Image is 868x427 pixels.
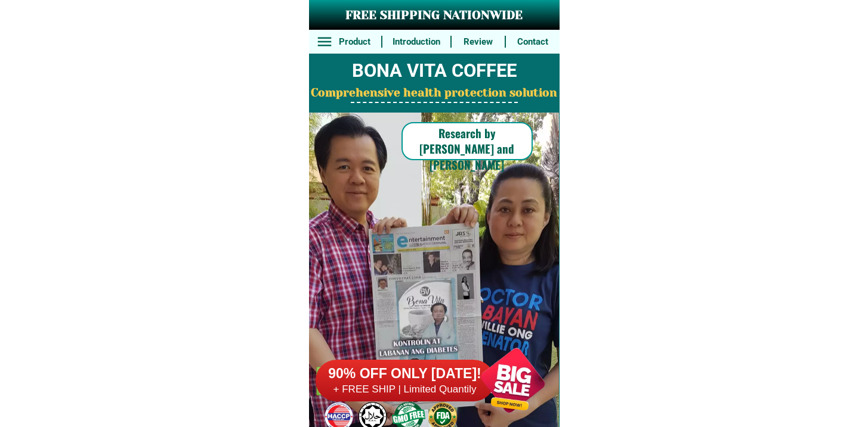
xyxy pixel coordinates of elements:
h3: FREE SHIPPING NATIONWIDE [309,7,560,24]
h6: 90% OFF ONLY [DATE]! [316,365,495,383]
h6: Research by [PERSON_NAME] and [PERSON_NAME] [401,125,533,173]
h6: Introduction [388,35,444,49]
h2: Comprehensive health protection solution [309,85,560,102]
h6: + FREE SHIP | Limited Quantily [316,383,495,396]
h6: Review [458,35,499,49]
h2: BONA VITA COFFEE [309,57,560,85]
h6: Product [334,35,375,49]
h6: Contact [512,35,553,49]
